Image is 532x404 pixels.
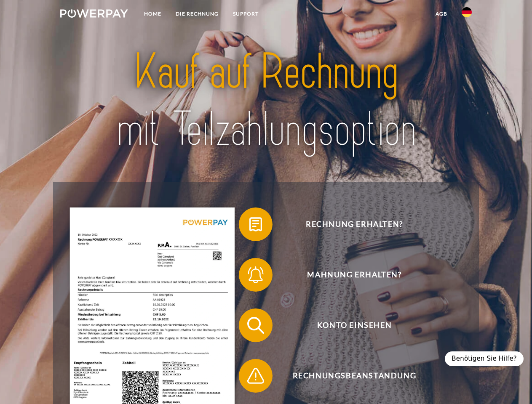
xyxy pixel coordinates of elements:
img: de [462,7,472,17]
img: logo-powerpay-white.svg [60,9,128,18]
span: Konto einsehen [251,308,457,342]
span: Mahnung erhalten? [251,258,457,292]
span: Rechnung erhalten? [251,207,457,241]
a: SUPPORT [226,6,266,21]
a: DIE RECHNUNG [168,6,226,21]
a: agb [428,6,454,21]
img: qb_warning.svg [245,365,266,386]
img: qb_search.svg [245,315,266,336]
a: Home [137,6,168,21]
button: Rechnungsbeanstandung [239,359,458,393]
img: title-powerpay_de.svg [80,40,452,161]
button: Rechnung erhalten? [239,207,458,241]
div: Benötigen Sie Hilfe? [445,351,524,366]
img: qb_bell.svg [245,264,266,285]
img: qb_bill.svg [245,214,266,235]
button: Konto einsehen [239,308,458,342]
button: Mahnung erhalten? [239,258,458,292]
span: Rechnungsbeanstandung [251,359,457,393]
